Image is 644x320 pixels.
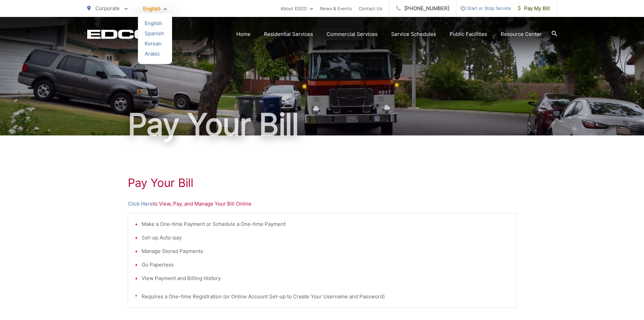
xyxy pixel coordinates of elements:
a: Contact Us [359,4,382,13]
span: Corporate [95,5,120,12]
a: About EDCO [281,4,313,13]
a: Click Here [128,200,153,208]
li: Manage Stored Payments [142,247,509,255]
a: News & Events [320,4,352,13]
a: Commercial Services [327,30,378,38]
li: Go Paperless [142,261,509,269]
a: Service Schedules [391,30,436,38]
p: * Requires a One-time Registration (or Online Account Set-up to Create Your Username and Password) [135,293,509,301]
span: English [138,3,172,15]
li: Make a One-time Payment or Schedule a One-time Payment [142,220,509,228]
a: Residential Services [264,30,313,38]
span: Pay My Bill [518,4,550,13]
a: Home [236,30,251,38]
div: Arabic [145,50,165,57]
a: Resource Center [501,30,542,38]
div: Korean [145,40,165,47]
p: to View, Pay, and Manage Your Bill Online [128,200,517,208]
div: English [145,20,165,27]
a: Public Facilities [450,30,487,38]
h1: Pay Your Bill [87,108,557,142]
h1: Pay Your Bill [128,176,517,190]
div: Spanish [145,30,165,37]
li: View Payment and Billing History [142,274,509,282]
a: EDCD logo. Return to the homepage. [87,29,151,39]
li: Set-up Auto-pay [142,234,509,242]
